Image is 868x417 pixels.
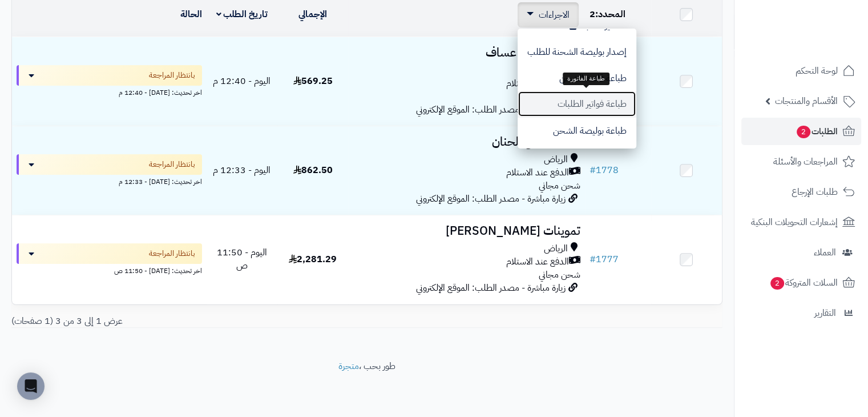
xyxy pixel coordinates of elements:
[814,244,836,260] span: العملاء
[796,123,838,139] span: الطلبات
[796,63,838,79] span: لوحة التحكم
[416,103,566,117] span: زيارة مباشرة - مصدر الطلب: الموقع الإلكتروني
[590,252,619,266] a: #1777
[790,28,857,52] img: logo-2.png
[590,163,596,177] span: #
[506,255,569,268] span: الدفع عند الاستلام
[518,118,636,144] button: طباعة بوليصة الشحن
[769,275,838,291] span: السلات المتروكة
[773,154,838,170] span: المراجعات والأسئلة
[518,65,636,91] button: طباعة قائمة الشحن
[792,184,838,200] span: طلبات الإرجاع
[741,299,861,327] a: التقارير
[213,74,271,88] span: اليوم - 12:40 م
[544,153,568,166] span: الرياض
[180,7,202,21] a: الحالة
[506,77,569,90] span: الدفع عند الاستلام
[17,372,45,400] div: Open Intercom Messenger
[353,224,580,238] h3: تموينات [PERSON_NAME]
[770,277,784,290] span: 2
[539,179,580,193] span: شحن مجاني
[797,126,810,138] span: 2
[293,163,333,177] span: 862.50
[518,144,636,170] button: تصدير الى ملف اكسل
[814,305,836,321] span: التقارير
[293,74,333,88] span: 569.25
[590,8,647,21] div: المحدد:
[741,57,861,85] a: لوحة التحكم
[149,248,195,259] span: بانتظار المراجعة
[17,175,202,187] div: اخر تحديث: [DATE] - 12:33 م
[741,239,861,266] a: العملاء
[506,166,569,179] span: الدفع عند الاستلام
[213,163,271,177] span: اليوم - 12:33 م
[590,7,595,21] span: 2
[544,242,568,255] span: الرياض
[539,268,580,282] span: شحن مجاني
[527,8,570,22] a: الاجراءات
[17,86,202,98] div: اخر تحديث: [DATE] - 12:40 م
[741,148,861,175] a: المراجعات والأسئلة
[741,178,861,206] a: طلبات الإرجاع
[298,7,327,21] a: الإجمالي
[741,118,861,145] a: الطلبات2
[741,269,861,296] a: السلات المتروكة2
[741,209,861,236] a: إشعارات التحويلات البنكية
[17,264,202,276] div: اخر تحديث: [DATE] - 11:50 ص
[416,192,566,206] span: زيارة مباشرة - مصدر الطلب: الموقع الإلكتروني
[563,73,609,85] div: طباعة الفاتورة
[216,7,268,21] a: تاريخ الطلب
[149,70,195,81] span: بانتظار المراجعة
[751,214,838,230] span: إشعارات التحويلات البنكية
[539,8,570,22] span: الاجراءات
[338,359,359,373] a: متجرة
[149,159,195,170] span: بانتظار المراجعة
[3,315,367,328] div: عرض 1 إلى 3 من 3 (1 صفحات)
[353,46,580,59] h3: تموينات زاوية عساف
[353,135,580,149] h3: تموينات ركن الحنان
[518,91,636,117] button: طباعة فواتير الطلبات
[590,163,619,177] a: #1778
[518,39,636,65] button: إصدار بوليصة الشحنة للطلب
[775,93,838,109] span: الأقسام والمنتجات
[217,246,267,272] span: اليوم - 11:50 ص
[590,252,596,266] span: #
[289,252,337,266] span: 2,281.29
[416,281,566,295] span: زيارة مباشرة - مصدر الطلب: الموقع الإلكتروني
